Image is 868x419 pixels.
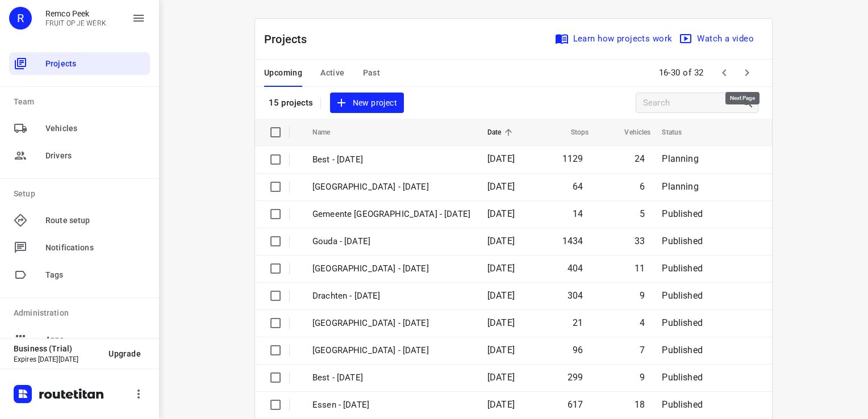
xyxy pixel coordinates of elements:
div: Vehicles [9,117,150,140]
div: Projects [9,52,150,75]
p: FRUIT OP JE WERK [45,19,106,27]
span: 96 [573,345,583,355]
span: [DATE] [487,345,515,355]
p: Best - Wednesday [312,153,470,166]
span: 7 [640,345,645,355]
p: Setup [14,188,150,200]
div: Apps [9,328,150,351]
input: Search projects [643,94,741,112]
span: 304 [567,290,583,301]
span: Published [662,208,703,219]
div: R [9,7,32,30]
span: Drivers [45,150,145,162]
span: [DATE] [487,153,515,164]
span: Route setup [45,215,145,227]
p: 15 projects [269,98,314,108]
p: Administration [14,307,150,319]
span: Stops [556,125,589,139]
span: [DATE] [487,236,515,246]
span: Planning [662,153,698,164]
span: Published [662,236,703,246]
div: Tags [9,263,150,286]
p: Gemeente Rotterdam - Tuesday [312,344,470,357]
span: Published [662,263,703,274]
p: Antwerpen - Tuesday [312,317,470,330]
span: 1129 [562,153,583,164]
span: Active [320,66,344,80]
p: Antwerpen - Wednesday [312,181,470,194]
span: Date [487,125,516,139]
span: [DATE] [487,263,515,274]
span: [DATE] [487,290,515,301]
span: Published [662,290,703,301]
span: [DATE] [487,208,515,219]
span: 18 [635,399,645,410]
button: New project [330,93,404,114]
span: 9 [640,372,645,383]
span: 21 [573,317,583,328]
span: Previous Page [713,61,736,84]
span: [DATE] [487,181,515,192]
p: Expires [DATE][DATE] [14,355,99,363]
span: Vehicles [45,123,145,135]
span: 1434 [562,236,583,246]
div: Route setup [9,209,150,232]
span: 5 [640,208,645,219]
p: Drachten - Tuesday [312,290,470,303]
span: Published [662,317,703,328]
span: Apps [45,334,145,346]
span: Upgrade [108,349,141,358]
span: 11 [635,263,645,274]
span: New project [337,96,397,110]
span: Name [312,125,345,139]
p: Zwolle - Tuesday [312,262,470,275]
span: Planning [662,181,698,192]
span: 9 [640,290,645,301]
span: Published [662,399,703,410]
span: Projects [45,58,145,70]
p: Gouda - Tuesday [312,235,470,248]
span: Notifications [45,242,145,254]
p: Remco Peek [45,9,106,18]
span: Past [363,66,381,80]
p: Gemeente Rotterdam - Wednesday [312,208,470,221]
span: 33 [635,236,645,246]
p: Projects [264,31,316,48]
span: Published [662,345,703,355]
button: Upgrade [99,343,150,364]
p: Team [14,96,150,108]
span: 6 [640,181,645,192]
p: Essen - Monday [312,399,470,412]
span: 16-30 of 32 [654,61,709,85]
span: 14 [573,208,583,219]
p: Business (Trial) [14,344,99,353]
span: 617 [567,399,583,410]
span: 4 [640,317,645,328]
span: [DATE] [487,399,515,410]
div: Notifications [9,236,150,259]
div: Drivers [9,144,150,167]
span: 404 [567,263,583,274]
span: Vehicles [610,125,650,139]
span: Status [662,125,696,139]
span: Published [662,372,703,383]
span: 64 [573,181,583,192]
span: 24 [635,153,645,164]
span: Tags [45,269,145,281]
p: Best - Tuesday [312,371,470,384]
div: Search [741,96,758,110]
span: [DATE] [487,317,515,328]
span: [DATE] [487,372,515,383]
span: 299 [567,372,583,383]
span: Upcoming [264,66,302,80]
